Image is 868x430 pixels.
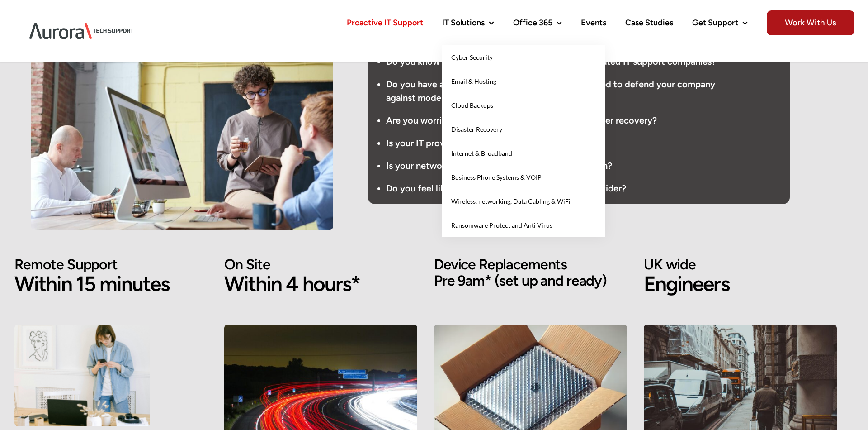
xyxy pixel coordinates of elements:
li: Is your network or critical systems always going down? [386,159,790,172]
h1: Within 4 hours* [224,272,417,296]
span: Work With Us [767,10,854,35]
span: Disaster Recovery [451,125,502,133]
h1: Within 15 minutes [14,272,208,296]
span: IT Solutions [442,19,485,27]
img: remote-support-15-minutes [14,325,150,426]
h2: UK wide [644,256,837,272]
a: Email & Hosting [442,69,605,93]
a: Internet & Broadband [442,141,605,165]
a: Cyber Security [442,45,605,69]
span: Case Studies [625,19,673,27]
span: Cyber Security [451,53,493,61]
a: Ransomware Protect and Anti Virus [442,213,605,237]
span: Cloud Backups [451,101,493,109]
li: Do you feel like you’ve outgrown your current IT provider? [386,182,790,195]
span: Office 365 [513,19,552,27]
span: Events [581,19,606,27]
span: Proactive IT Support [347,19,423,27]
h2: Remote Support [14,256,208,272]
h1: Engineers [644,272,837,296]
span: Ransomware Protect and Anti Virus [451,221,552,229]
span: Business Phone Systems & VOIP [451,173,542,181]
h2: On Site [224,256,417,272]
img: Aurora Tech Support Logo [14,7,149,55]
h2: Pre 9am* (set up and ready) [434,272,627,289]
a: Wireless, networking, Data Cabling & WiFi [442,189,605,213]
li: Do you have a cybersecurity plan and are you prepared to defend your company against modern malware? [386,77,790,105]
span: Email & Hosting [451,77,496,85]
h2: Device Replacements [434,256,627,272]
a: Business Phone Systems & VOIP [442,165,605,189]
span: Wireless, networking, Data Cabling & WiFi [451,197,571,205]
li: Are you worried about your backups… and your disaster recovery? [386,114,790,127]
span: Internet & Broadband [451,149,512,157]
a: Cloud Backups [442,93,605,117]
a: Disaster Recovery [442,117,605,141]
img: pexels-fauxels-3182782 [31,29,333,230]
li: Is your IT provider slow or unresponsive? [386,136,790,150]
span: Get Support [692,19,738,27]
